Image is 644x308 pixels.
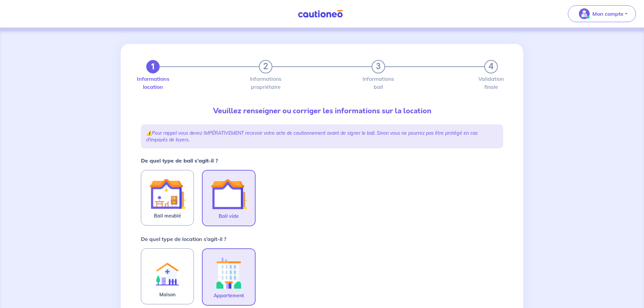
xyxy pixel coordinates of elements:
[592,10,624,18] p: Mon compte
[146,130,498,143] p: ⚠️
[146,76,160,89] label: Informations location
[484,76,498,89] label: Validation finale
[141,157,218,164] strong: De quel type de bail s’agit-il ?
[159,291,175,299] span: Maison
[259,76,272,89] label: Informations propriétaire
[146,130,478,143] em: Pour rappel vous devez IMPÉRATIVEMENT recevoir votre acte de cautionnement avant de signer le bai...
[141,235,226,243] p: De quel type de location s’agit-il ?
[141,106,503,116] p: Veuillez renseigner ou corriger les informations sur la location
[568,5,636,22] button: illu_account_valid_menu.svgMon compte
[295,10,345,18] img: Cautioneo
[154,212,181,220] span: Bail meublé
[372,76,385,89] label: Informations bail
[149,176,185,212] img: illu_furnished_lease.svg
[149,254,185,291] img: illu_rent.svg
[219,212,239,220] span: Bail vide
[211,254,247,292] img: illu_apartment.svg
[146,60,160,73] button: 1
[211,176,247,212] img: illu_empty_lease.svg
[579,8,590,19] img: illu_account_valid_menu.svg
[214,292,244,300] span: Appartement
